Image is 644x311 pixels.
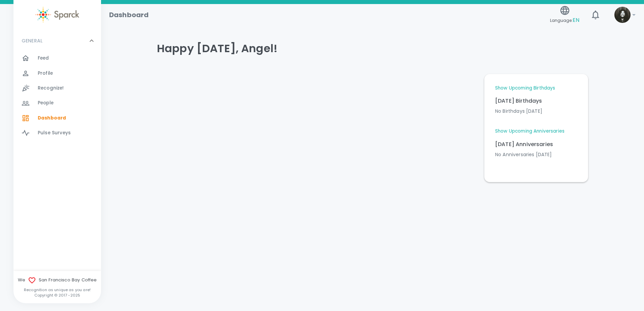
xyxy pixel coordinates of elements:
[495,151,577,158] p: No Anniversaries [DATE]
[495,85,555,92] a: Show Upcoming Birthdays
[614,7,631,23] img: Picture of Angel
[109,9,149,20] h1: Dashboard
[13,66,101,81] a: Profile
[550,16,579,25] span: Language:
[573,16,579,24] span: EN
[38,130,71,136] span: Pulse Surveys
[38,85,64,92] span: Recognize!
[13,31,101,51] div: GENERAL
[547,3,582,27] button: Language:EN
[495,140,577,148] p: [DATE] Anniversaries
[13,7,101,23] a: Sparck logo
[13,287,101,292] p: Recognition as unique as you are!
[13,126,101,140] a: Pulse Surveys
[22,37,42,44] p: GENERAL
[38,70,53,77] span: Profile
[13,81,101,96] a: Recognize!
[495,97,577,105] p: [DATE] Birthdays
[38,55,49,62] span: Feed
[495,128,565,135] a: Show Upcoming Anniversaries
[13,111,101,126] a: Dashboard
[13,292,101,298] p: Copyright © 2017 - 2025
[13,51,101,143] div: GENERAL
[495,108,577,114] p: No Birthdays [DATE]
[38,100,54,106] span: People
[13,276,101,284] span: We San Francisco Bay Coffee
[35,7,79,23] img: Sparck logo
[13,51,101,66] a: Feed
[13,96,101,110] a: People
[157,42,588,55] h4: Happy [DATE], Angel!
[38,115,66,122] span: Dashboard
